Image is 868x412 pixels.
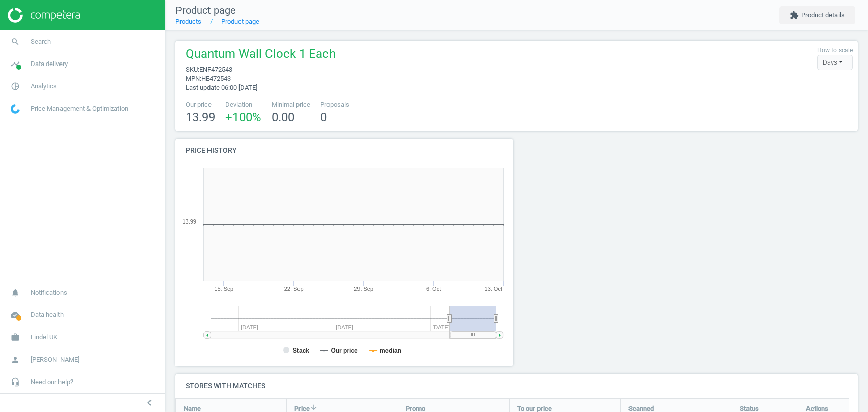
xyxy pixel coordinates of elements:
span: ENF472543 [199,66,232,73]
span: Data delivery [31,59,68,69]
span: +100 % [225,110,261,124]
span: [PERSON_NAME] [31,355,79,364]
span: Data health [31,310,64,320]
span: 13.99 [186,110,215,124]
span: Minimal price [272,100,310,109]
span: Need our help? [31,377,73,387]
span: Price Management & Optimization [31,104,128,113]
tspan: 29. Sep [354,286,373,292]
h4: Stores with matches [175,374,858,398]
span: Proposals [320,100,349,109]
text: 13.99 [182,218,196,225]
tspan: Our price [331,347,358,354]
span: Quantum Wall Clock 1 Each [186,46,336,65]
label: How to scale [817,46,853,55]
tspan: median [380,347,401,354]
i: pie_chart_outlined [6,77,25,96]
span: Findel UK [31,333,57,342]
i: chevron_left [143,397,156,409]
span: 0.00 [272,110,294,124]
span: HE472543 [201,75,231,82]
i: cloud_done [6,305,25,325]
tspan: 13. Oct [485,286,502,292]
tspan: 15. Sep [214,286,233,292]
tspan: Stack [293,347,309,354]
tspan: 6. Oct [426,286,441,292]
span: Last update 06:00 [DATE] [186,84,257,91]
span: 0 [320,110,327,124]
i: work [6,328,25,347]
span: Search [31,37,51,46]
h4: Price history [175,139,513,163]
span: Product page [175,4,236,16]
img: wGWNvw8QSZomAAAAABJRU5ErkJggg== [11,104,20,114]
span: Our price [186,100,215,109]
i: timeline [6,54,25,74]
i: headset_mic [6,372,25,392]
span: Deviation [225,100,261,109]
button: chevron_left [137,396,162,409]
i: search [6,32,25,51]
a: Products [175,18,201,25]
i: extension [790,11,799,20]
i: person [6,350,25,369]
a: Product page [221,18,259,25]
span: sku : [186,66,199,73]
i: notifications [6,283,25,302]
tspan: 22. Sep [284,286,304,292]
div: Days [817,55,853,70]
button: extensionProduct details [779,6,855,24]
i: arrow_downward [310,403,318,411]
span: Analytics [31,82,57,91]
img: ajHJNr6hYgQAAAAASUVORK5CYII= [8,8,80,23]
span: mpn : [186,75,201,82]
span: Notifications [31,288,67,297]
